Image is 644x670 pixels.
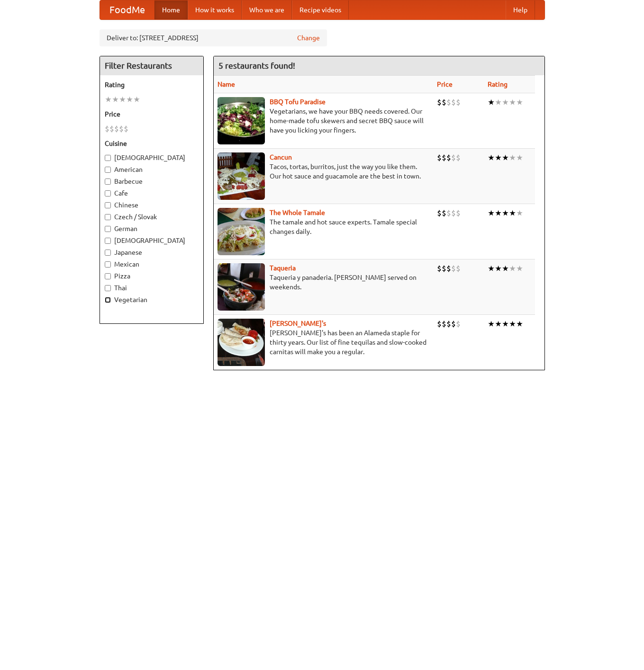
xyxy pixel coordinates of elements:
h5: Price [105,109,199,119]
a: Help [506,0,535,19]
input: Barbecue [105,179,111,185]
a: [PERSON_NAME]'s [270,320,326,327]
li: ★ [495,208,502,218]
li: $ [451,152,456,163]
img: taqueria.jpg [218,263,265,311]
label: American [105,165,199,174]
input: Thai [105,285,111,291]
li: ★ [133,94,140,105]
a: Price [437,80,453,88]
label: Czech / Slovak [105,212,199,222]
li: ★ [502,319,509,329]
li: ★ [502,97,509,107]
li: ★ [495,152,502,163]
li: $ [456,208,461,218]
label: German [105,224,199,233]
li: $ [451,263,456,274]
li: $ [451,319,456,329]
label: Vegetarian [105,295,199,304]
li: $ [437,263,442,274]
li: $ [124,124,128,134]
li: ★ [126,94,133,105]
li: ★ [509,152,516,163]
li: ★ [488,152,495,163]
li: ★ [516,152,523,163]
input: [DEMOGRAPHIC_DATA] [105,155,111,161]
label: Barbecue [105,177,199,186]
a: Home [154,0,188,19]
h5: Rating [105,80,199,89]
input: Mexican [105,261,111,268]
input: Pizza [105,273,111,279]
img: wholetamale.jpg [218,208,265,255]
li: $ [456,152,461,163]
li: $ [114,124,119,134]
li: $ [442,263,446,274]
li: ★ [509,97,516,107]
b: Cancun [270,153,292,161]
img: pedros.jpg [218,319,265,366]
a: Change [297,33,320,43]
a: Taqueria [270,264,296,272]
li: ★ [516,208,523,218]
li: ★ [502,152,509,163]
li: ★ [516,263,523,274]
li: $ [105,124,109,134]
li: $ [451,97,456,107]
label: [DEMOGRAPHIC_DATA] [105,236,199,245]
p: Vegetarians, we have your BBQ needs covered. Our home-made tofu skewers and secret BBQ sauce will... [218,107,429,135]
label: Cafe [105,188,199,198]
label: Mexican [105,259,199,269]
li: $ [437,152,442,163]
a: The Whole Tamale [270,209,325,216]
li: ★ [105,94,112,105]
label: Thai [105,283,199,293]
li: ★ [495,263,502,274]
li: ★ [509,208,516,218]
p: [PERSON_NAME]'s has been an Alameda staple for thirty years. Our list of fine tequilas and slow-c... [218,328,429,357]
a: Rating [488,80,508,88]
input: Chinese [105,202,111,208]
li: $ [119,124,124,134]
li: $ [442,319,446,329]
li: ★ [119,94,126,105]
img: tofuparadise.jpg [218,97,265,144]
label: [DEMOGRAPHIC_DATA] [105,153,199,162]
label: Japanese [105,248,199,257]
input: American [105,167,111,173]
li: $ [446,319,451,329]
li: $ [442,208,446,218]
li: ★ [495,97,502,107]
p: Tacos, tortas, burritos, just the way you like them. Our hot sauce and guacamole are the best in ... [218,162,429,181]
a: Name [218,80,235,88]
label: Pizza [105,271,199,281]
h5: Cuisine [105,139,199,148]
li: ★ [488,319,495,329]
a: How it works [188,0,242,19]
li: ★ [488,208,495,218]
li: ★ [502,208,509,218]
div: Deliver to: [STREET_ADDRESS] [100,29,327,46]
li: $ [446,152,451,163]
li: $ [451,208,456,218]
li: $ [446,208,451,218]
li: ★ [516,97,523,107]
li: $ [437,319,442,329]
li: ★ [509,263,516,274]
p: Taqueria y panaderia. [PERSON_NAME] served on weekends. [218,273,429,292]
a: Who we are [242,0,292,19]
h4: Filter Restaurants [100,56,203,75]
li: $ [446,263,451,274]
a: FoodMe [100,0,154,19]
a: BBQ Tofu Paradise [270,98,326,106]
li: $ [456,319,461,329]
a: Recipe videos [292,0,349,19]
input: Japanese [105,250,111,256]
input: Cafe [105,190,111,197]
input: Czech / Slovak [105,214,111,220]
label: Chinese [105,200,199,210]
li: ★ [488,263,495,274]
